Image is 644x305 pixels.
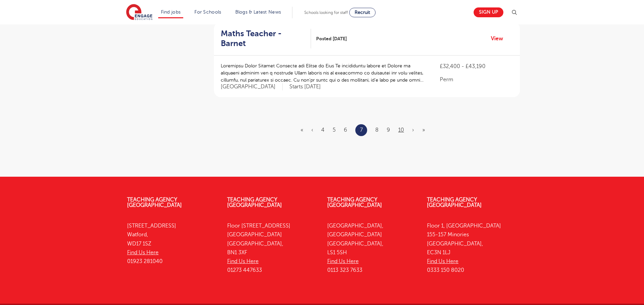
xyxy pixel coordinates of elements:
a: Teaching Agency [GEOGRAPHIC_DATA] [427,197,482,208]
h2: Maths Teacher - Barnet [221,29,306,48]
p: [GEOGRAPHIC_DATA], [GEOGRAPHIC_DATA] [GEOGRAPHIC_DATA], LS1 5SH 0113 323 7633 [327,221,417,275]
a: 10 [398,127,404,133]
a: Previous [311,127,313,133]
a: Recruit [349,8,376,17]
a: Find Us Here [227,258,259,264]
a: For Schools [194,9,221,15]
a: Find Us Here [327,258,359,264]
a: 8 [375,127,379,133]
img: Engage Education [126,4,152,21]
a: Find Us Here [427,258,458,264]
span: Recruit [355,10,370,15]
span: Schools looking for staff [304,10,348,15]
a: Next [412,127,414,133]
a: Last [422,127,425,133]
span: Posted [DATE] [316,35,347,42]
a: 4 [321,127,325,133]
a: First [301,127,303,133]
span: [GEOGRAPHIC_DATA] [221,83,283,90]
p: Floor [STREET_ADDRESS] [GEOGRAPHIC_DATA] [GEOGRAPHIC_DATA], BN1 3XF 01273 447633 [227,221,317,275]
p: [STREET_ADDRESS] Watford, WD17 1SZ 01923 281040 [127,221,217,266]
p: Loremipsu Dolor Sitamet Consecte adi Elitse do Eius Te incididuntu labore et Dolore ma aliquaeni ... [221,62,427,84]
a: Sign up [474,7,503,17]
a: Teaching Agency [GEOGRAPHIC_DATA] [227,197,282,208]
a: Blogs & Latest News [235,9,281,15]
p: Starts [DATE] [289,83,321,90]
p: Perm [440,75,513,84]
a: 5 [333,127,336,133]
a: Find jobs [161,9,181,15]
a: 7 [360,126,363,134]
a: Teaching Agency [GEOGRAPHIC_DATA] [127,197,182,208]
a: Teaching Agency [GEOGRAPHIC_DATA] [327,197,382,208]
a: 6 [344,127,347,133]
a: View [491,34,508,43]
a: Find Us Here [127,249,159,256]
a: Maths Teacher - Barnet [221,29,311,48]
p: Floor 1, [GEOGRAPHIC_DATA] 155-157 Minories [GEOGRAPHIC_DATA], EC3N 1LJ 0333 150 8020 [427,221,517,275]
a: 9 [387,127,390,133]
p: £32,400 - £43,190 [440,62,513,70]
